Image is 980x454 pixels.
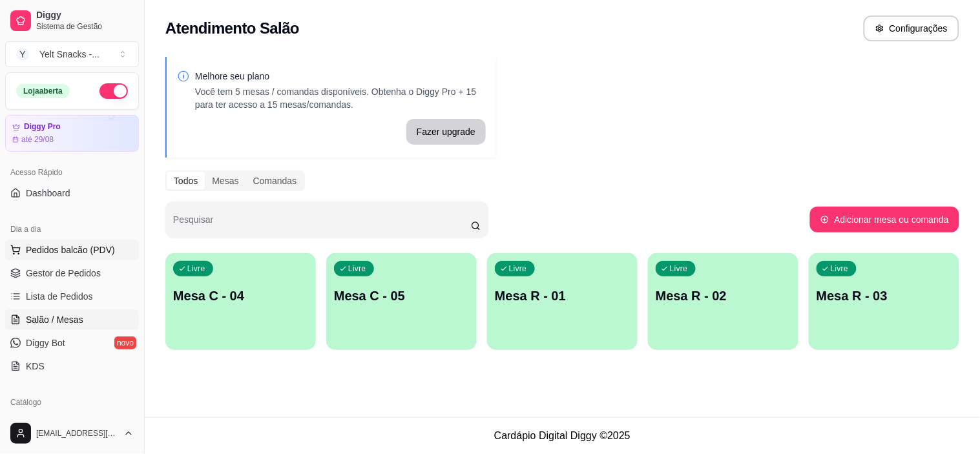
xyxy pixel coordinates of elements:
div: Yelt Snacks - ... [39,48,99,61]
footer: Cardápio Digital Diggy © 2025 [145,417,980,454]
span: Lista de Pedidos [26,290,93,303]
a: Dashboard [5,183,139,203]
div: Mesas [205,172,245,190]
div: Dia a dia [5,219,139,240]
button: Alterar Status [99,83,128,99]
button: Fazer upgrade [406,119,486,145]
button: Configurações [864,15,959,41]
p: Livre [831,263,849,274]
p: Livre [670,263,688,274]
div: Catálogo [5,392,139,413]
a: KDS [5,356,139,377]
span: Diggy Bot [26,336,65,349]
p: Mesa C - 05 [334,287,469,305]
button: Select a team [5,41,139,67]
p: Livre [187,263,205,274]
button: LivreMesa R - 02 [648,253,798,350]
span: Pedidos balcão (PDV) [26,243,115,256]
div: Todos [167,172,205,190]
article: Diggy Pro [24,122,61,132]
button: LivreMesa R - 01 [487,253,638,350]
span: Gestor de Pedidos [26,267,101,280]
button: Pedidos balcão (PDV) [5,240,139,260]
span: Y [16,48,29,61]
h2: Atendimento Salão [165,18,299,39]
input: Pesquisar [173,218,471,231]
a: Diggy Proaté 29/08 [5,115,139,152]
p: Mesa C - 04 [173,287,308,305]
button: LivreMesa R - 03 [809,253,959,350]
span: Sistema de Gestão [36,21,134,32]
p: Mesa R - 01 [495,287,630,305]
p: Mesa R - 03 [817,287,952,305]
div: Comandas [246,172,304,190]
div: Acesso Rápido [5,162,139,183]
article: até 29/08 [21,134,54,145]
button: LivreMesa C - 04 [165,253,316,350]
button: [EMAIL_ADDRESS][DOMAIN_NAME] [5,418,139,449]
span: Diggy [36,10,134,21]
span: Dashboard [26,187,70,200]
span: KDS [26,360,45,373]
button: Adicionar mesa ou comanda [810,207,959,232]
a: Gestor de Pedidos [5,263,139,284]
a: Salão / Mesas [5,309,139,330]
a: Diggy Botnovo [5,333,139,353]
a: Lista de Pedidos [5,286,139,307]
p: Livre [509,263,527,274]
p: Você tem 5 mesas / comandas disponíveis. Obtenha o Diggy Pro + 15 para ter acesso a 15 mesas/coma... [195,85,486,111]
button: LivreMesa C - 05 [326,253,477,350]
span: Salão / Mesas [26,313,83,326]
p: Melhore seu plano [195,70,486,83]
span: [EMAIL_ADDRESS][DOMAIN_NAME] [36,428,118,439]
div: Loja aberta [16,84,70,98]
a: DiggySistema de Gestão [5,5,139,36]
p: Livre [348,263,366,274]
p: Mesa R - 02 [656,287,791,305]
